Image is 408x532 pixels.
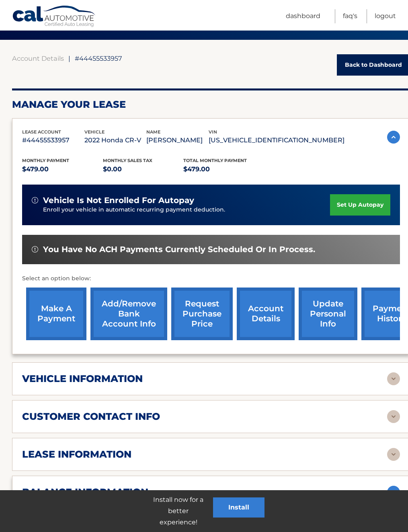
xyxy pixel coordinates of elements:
[22,411,160,423] h2: customer contact info
[84,129,105,135] span: vehicle
[146,135,209,146] p: [PERSON_NAME]
[387,131,400,144] img: accordion-active.svg
[387,448,400,461] img: accordion-rest.svg
[171,288,233,340] a: request purchase price
[103,158,152,163] span: Monthly sales Tax
[22,129,61,135] span: lease account
[22,274,400,283] p: Select an option below:
[286,9,320,23] a: Dashboard
[387,372,400,385] img: accordion-rest.svg
[144,494,213,528] p: Install now for a better experience!
[22,164,103,175] p: $479.00
[213,497,264,518] button: Install
[75,54,122,62] span: #44455533957
[12,5,96,29] a: Cal Automotive
[26,288,86,340] a: make a payment
[43,195,194,205] span: vehicle is not enrolled for autopay
[22,135,84,146] p: #44455533957
[375,9,396,23] a: Logout
[343,9,357,23] a: FAQ's
[68,54,70,62] span: |
[209,129,217,135] span: vin
[22,158,69,163] span: Monthly Payment
[183,158,247,163] span: Total Monthly Payment
[12,54,64,62] a: Account Details
[330,194,390,216] a: set up autopay
[299,288,357,340] a: update personal info
[146,129,160,135] span: name
[90,288,167,340] a: Add/Remove bank account info
[387,410,400,423] img: accordion-rest.svg
[32,246,38,253] img: alert-white.svg
[32,197,38,203] img: alert-white.svg
[43,244,315,255] span: You have no ACH payments currently scheduled or in process.
[103,164,184,175] p: $0.00
[387,486,400,499] img: accordion-active.svg
[22,486,148,498] h2: balance information
[43,205,330,214] p: Enroll your vehicle in automatic recurring payment deduction.
[22,373,143,385] h2: vehicle information
[237,288,295,340] a: account details
[183,164,264,175] p: $479.00
[22,448,131,460] h2: lease information
[84,135,147,146] p: 2022 Honda CR-V
[209,135,344,146] p: [US_VEHICLE_IDENTIFICATION_NUMBER]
